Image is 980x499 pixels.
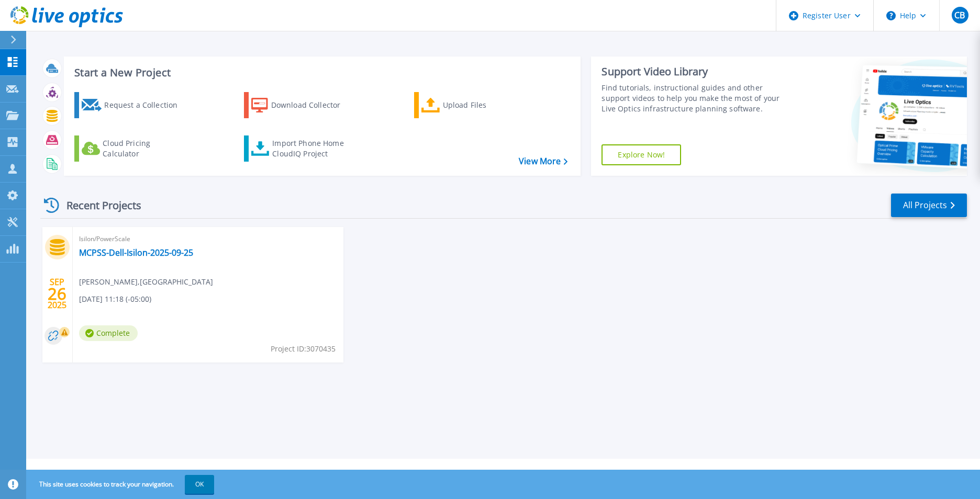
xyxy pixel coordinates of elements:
a: Upload Files [414,92,531,118]
a: Download Collector [244,92,361,118]
a: All Projects [891,194,967,217]
div: Recent Projects [40,192,155,218]
span: [DATE] 11:18 (-05:00) [79,293,151,305]
a: Request a Collection [74,92,191,118]
a: Cloud Pricing Calculator [74,135,191,162]
a: View More [519,156,567,166]
a: Explore Now! [602,144,681,165]
span: This site uses cookies to track your navigation. [29,475,214,494]
span: Project ID: 3070435 [271,343,336,355]
h3: Start a New Project [74,67,567,78]
span: CB [954,11,965,19]
div: SEP 2025 [47,275,67,313]
button: OK [185,475,214,494]
div: Support Video Library [602,65,793,78]
div: Find tutorials, instructional guides and other support videos to help you make the most of your L... [602,83,793,114]
div: Download Collector [271,95,355,116]
div: Request a Collection [104,95,188,116]
span: Complete [79,325,138,341]
div: Upload Files [443,95,527,116]
span: Isilon/PowerScale [79,233,337,245]
span: [PERSON_NAME] , [GEOGRAPHIC_DATA] [79,276,213,288]
span: 26 [48,289,66,298]
div: Import Phone Home CloudIQ Project [272,138,354,159]
a: MCPSS-Dell-Isilon-2025-09-25 [79,247,193,258]
div: Cloud Pricing Calculator [103,138,186,159]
